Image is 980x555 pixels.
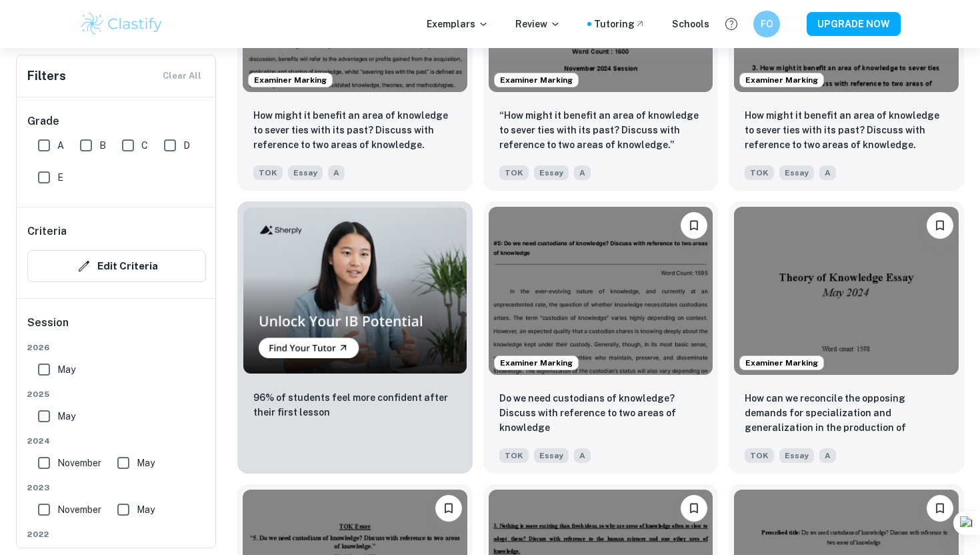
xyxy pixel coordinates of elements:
[249,74,332,86] span: Examiner Marking
[807,12,901,36] button: UPGRADE NOW
[720,13,743,35] button: Help and Feedback
[57,362,75,377] span: May
[57,170,63,185] span: E
[137,456,155,470] span: May
[27,67,66,85] h6: Filters
[27,388,206,400] span: 2025
[499,165,529,180] span: TOK
[288,165,323,180] span: Essay
[534,165,569,180] span: Essay
[137,502,155,517] span: May
[672,17,709,31] a: Schools
[495,74,578,86] span: Examiner Marking
[243,207,467,374] img: Thumbnail
[495,357,578,369] span: Examiner Marking
[534,448,569,463] span: Essay
[681,212,707,239] button: Bookmark
[574,165,591,180] span: A
[745,448,774,463] span: TOK
[745,108,948,152] p: How might it benefit an area of knowledge to sever ties with its past? Discuss with reference to ...
[499,448,529,463] span: TOK
[328,165,345,180] span: A
[435,495,462,522] button: Bookmark
[574,448,591,463] span: A
[779,448,814,463] span: Essay
[253,165,283,180] span: TOK
[740,74,823,86] span: Examiner Marking
[183,138,190,153] span: D
[57,502,101,517] span: November
[819,165,836,180] span: A
[253,390,457,420] p: 96% of students feel more confident after their first lesson
[99,138,106,153] span: B
[729,201,964,474] a: Examiner MarkingBookmarkHow can we reconcile the opposing demands for specialization and generali...
[57,456,101,470] span: November
[740,357,823,369] span: Examiner Marking
[57,138,64,153] span: A
[734,207,959,375] img: TOK Essay example thumbnail: How can we reconcile the opposing demand
[681,495,707,522] button: Bookmark
[745,391,948,436] p: How can we reconcile the opposing demands for specialization and generalization in the production...
[515,17,561,31] p: Review
[27,482,206,494] span: 2023
[27,435,206,447] span: 2024
[27,342,206,354] span: 2026
[57,409,75,424] span: May
[759,17,775,31] h6: FO
[594,17,645,31] a: Tutoring
[27,250,206,282] button: Edit Criteria
[927,495,953,522] button: Bookmark
[253,108,457,152] p: How might it benefit an area of knowledge to sever ties with its past? Discuss with reference to ...
[489,207,713,375] img: TOK Essay example thumbnail: Do we need custodians of knowledge? Disc
[27,528,206,540] span: 2022
[499,108,703,152] p: “How might it benefit an area of knowledge to sever ties with its past? Discuss with reference to...
[779,165,814,180] span: Essay
[753,11,780,37] button: FO
[27,113,206,129] h6: Grade
[745,165,774,180] span: TOK
[27,223,67,239] h6: Criteria
[427,17,489,31] p: Exemplars
[499,391,703,435] p: Do we need custodians of knowledge? Discuss with reference to two areas of knowledge
[27,315,206,342] h6: Session
[79,11,164,37] img: Clastify logo
[237,201,473,474] a: Thumbnail96% of students feel more confident after their first lesson
[483,201,719,474] a: Examiner MarkingBookmarkDo we need custodians of knowledge? Discuss with reference to two areas o...
[819,448,836,463] span: A
[927,212,953,239] button: Bookmark
[141,138,148,153] span: C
